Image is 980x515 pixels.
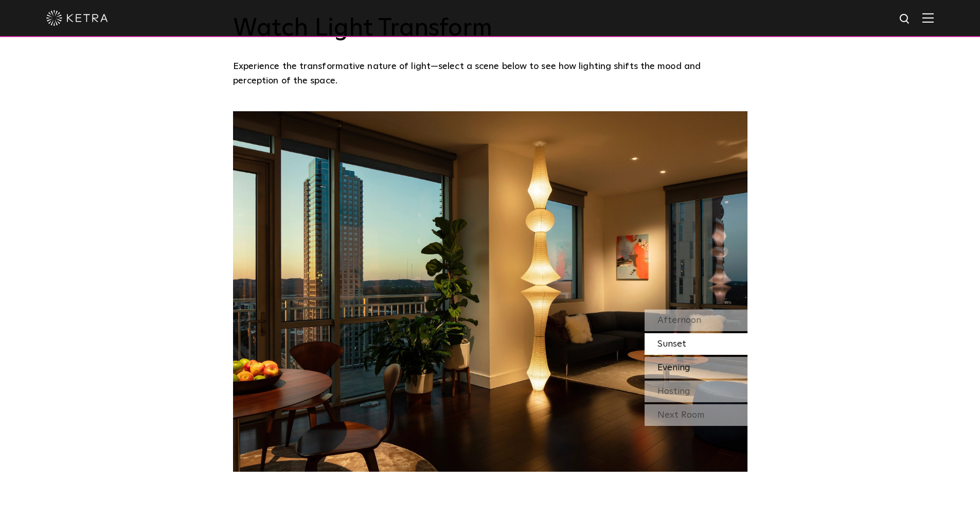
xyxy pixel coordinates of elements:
[233,59,742,89] p: Experience the transformative nature of light—select a scene below to see how lighting shifts the...
[657,363,690,372] span: Evening
[46,10,108,26] img: ketra-logo-2019-white
[657,339,686,349] span: Sunset
[922,13,934,23] img: Hamburger%20Nav.svg
[645,404,747,426] div: Next Room
[233,111,747,472] img: SS_HBD_LivingRoom_Desktop_02
[657,387,690,396] span: Hosting
[899,13,912,26] img: search icon
[657,316,701,325] span: Afternoon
